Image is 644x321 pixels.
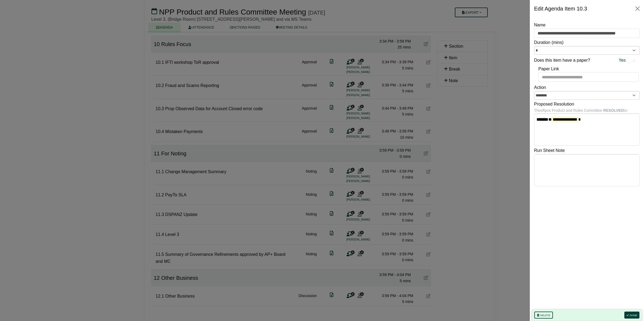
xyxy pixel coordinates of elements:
button: Delete [534,312,553,319]
label: Duration (mins) [534,39,563,46]
label: Paper Link [538,65,559,72]
label: Does this item have a paper? [534,57,590,64]
label: Action [534,84,546,91]
span: Yes [619,57,626,64]
label: Name [534,22,546,29]
b: RESOLVED [603,108,624,113]
div: Edit Agenda Item 10.3 [534,4,587,13]
button: Close [633,4,642,13]
label: Run Sheet Note [534,147,565,154]
div: The eftpos Product and Rules Committee to: [534,107,640,113]
button: Done [624,312,639,319]
label: Proposed Resolution [534,101,574,108]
